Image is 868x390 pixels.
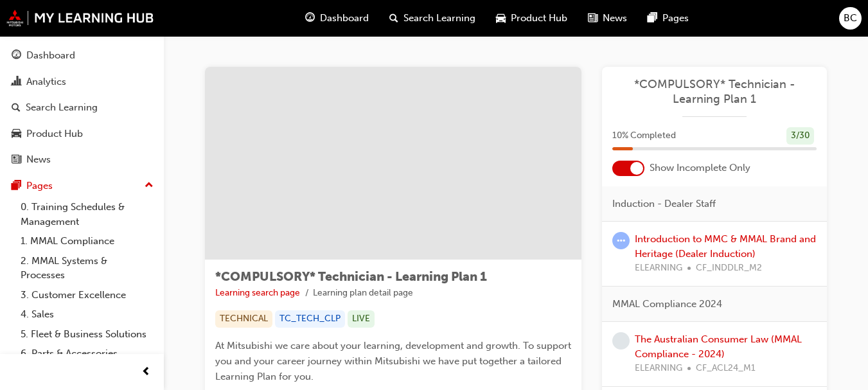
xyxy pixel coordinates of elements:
[403,11,475,26] span: Search Learning
[612,129,676,143] span: 10 % Completed
[15,197,159,231] a: 0. Training Schedules & Management
[578,5,637,31] a: news-iconNews
[12,50,21,62] span: guage-icon
[26,48,75,63] div: Dashboard
[612,332,630,350] span: learningRecordVerb_NONE-icon
[5,44,159,67] a: Dashboard
[15,251,159,285] a: 2. MMAL Systems & Processes
[313,286,413,301] li: Learning plan detail page
[12,129,21,140] span: car-icon
[15,324,159,344] a: 5. Fleet & Business Solutions
[696,361,756,376] span: CF_ACL24_M1
[215,287,300,298] a: Learning search page
[844,11,857,26] span: BC
[6,10,154,26] img: mmal
[648,10,657,26] span: pages-icon
[295,5,379,31] a: guage-iconDashboard
[305,10,315,26] span: guage-icon
[26,179,53,193] div: Pages
[635,233,816,260] a: Introduction to MMC & MMAL Brand and Heritage (Dealer Induction)
[635,333,802,360] a: The Australian Consumer Law (MMAL Compliance - 2024)
[5,174,159,198] button: Pages
[215,340,574,382] span: At Mitsubishi we care about your learning, development and growth. To support you and your career...
[275,310,345,328] div: TC_TECH_CLP
[5,148,159,172] a: News
[696,261,762,276] span: CF_INDDLR_M2
[26,100,98,115] div: Search Learning
[12,181,21,192] span: pages-icon
[12,154,21,166] span: news-icon
[603,11,627,26] span: News
[496,10,506,26] span: car-icon
[635,261,682,276] span: ELEARNING
[15,344,159,364] a: 6. Parts & Accessories
[662,11,689,26] span: Pages
[650,161,750,175] span: Show Incomplete Only
[26,75,66,89] div: Analytics
[15,285,159,305] a: 3. Customer Excellence
[26,127,83,141] div: Product Hub
[635,361,682,376] span: ELEARNING
[5,41,159,174] button: DashboardAnalyticsSearch LearningProduct HubNews
[12,102,21,114] span: search-icon
[389,10,398,26] span: search-icon
[379,5,486,31] a: search-iconSearch Learning
[5,70,159,94] a: Analytics
[511,11,567,26] span: Product Hub
[15,231,159,251] a: 1. MMAL Compliance
[215,310,272,328] div: TECHNICAL
[5,122,159,146] a: Product Hub
[348,310,375,328] div: LIVE
[12,76,21,88] span: chart-icon
[612,297,722,312] span: MMAL Compliance 2024
[26,152,51,167] div: News
[612,77,817,106] a: *COMPULSORY* Technician - Learning Plan 1
[486,5,578,31] a: car-iconProduct Hub
[320,11,369,26] span: Dashboard
[145,177,154,194] span: up-icon
[588,10,598,26] span: news-icon
[637,5,699,31] a: pages-iconPages
[141,364,151,380] span: prev-icon
[612,232,630,249] span: learningRecordVerb_ATTEMPT-icon
[215,269,487,284] span: *COMPULSORY* Technician - Learning Plan 1
[612,197,716,211] span: Induction - Dealer Staff
[786,127,814,145] div: 3 / 30
[5,96,159,120] a: Search Learning
[15,305,159,324] a: 4. Sales
[839,7,862,30] button: BC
